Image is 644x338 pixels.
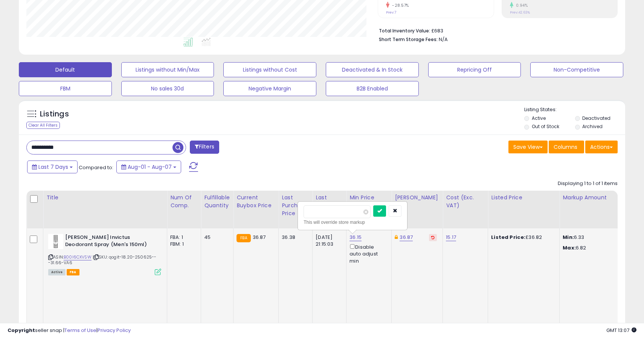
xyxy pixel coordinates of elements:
button: Non-Competitive [530,62,623,77]
strong: Copyright [8,327,35,334]
small: 0.94% [513,3,528,8]
div: 45 [204,234,227,241]
strong: Max: [563,244,576,251]
li: £683 [379,26,612,35]
span: Last 7 Days [38,163,68,171]
button: Repricing Off [428,62,521,77]
button: Listings without Min/Max [121,62,214,77]
div: Last Purchase Date (GMT) [316,194,343,225]
button: Columns [549,141,584,153]
small: -28.57% [389,3,409,8]
a: 15.17 [446,234,456,241]
label: Active [532,115,546,121]
button: Save View [508,141,548,153]
small: Prev: 7 [386,10,396,15]
div: seller snap | | [8,327,131,334]
div: This will override store markup [304,219,401,226]
p: 6.82 [563,245,625,251]
b: Short Term Storage Fees: [379,36,438,43]
div: [DATE] 21:15:03 [316,234,340,248]
span: N/A [439,36,448,43]
button: Actions [585,141,618,153]
h5: Listings [40,109,69,119]
a: Terms of Use [64,327,96,334]
div: 36.38 [282,234,307,241]
div: Num of Comp. [170,194,198,210]
div: FBA: 1 [170,234,195,241]
b: Listed Price: [491,234,525,241]
span: All listings currently available for purchase on Amazon [48,269,66,275]
b: Total Inventory Value: [379,28,430,34]
small: FBA [237,234,250,242]
div: Listed Price [491,194,556,202]
p: 6.33 [563,234,625,241]
div: FBM: 1 [170,241,195,248]
img: 31IErjChuhL._SL40_.jpg [48,234,63,249]
button: Filters [190,141,219,154]
div: Cost (Exc. VAT) [446,194,485,210]
div: Min Price [349,194,388,202]
button: Last 7 Days [27,161,78,173]
span: FBA [67,269,79,275]
span: Compared to: [79,164,113,171]
button: No sales 30d [121,81,214,96]
a: B00I6CXVSW [64,254,92,260]
span: 36.87 [253,234,266,241]
button: Listings without Cost [223,62,316,77]
div: Clear All Filters [26,122,60,129]
p: Listing States: [524,106,625,113]
button: FBM [19,81,112,96]
div: Title [46,194,164,202]
a: 36.87 [400,234,413,241]
span: Aug-01 - Aug-07 [128,163,172,171]
small: Prev: 42.63% [510,10,530,15]
div: Displaying 1 to 1 of 1 items [558,180,618,187]
label: Out of Stock [532,123,559,130]
button: B2B Enabled [326,81,419,96]
button: Negative Margin [223,81,316,96]
div: [PERSON_NAME] [395,194,440,202]
div: Fulfillable Quantity [204,194,230,210]
div: £36.82 [491,234,554,241]
label: Deactivated [582,115,610,121]
a: 36.15 [349,234,362,241]
div: Markup Amount [563,194,628,202]
div: Last Purchase Price [282,194,309,217]
span: 2025-08-15 13:07 GMT [606,327,636,334]
a: Privacy Policy [98,327,131,334]
button: Deactivated & In Stock [326,62,419,77]
div: ASIN: [48,234,161,274]
div: Current Buybox Price [237,194,275,210]
button: Default [19,62,112,77]
label: Archived [582,123,603,130]
button: Aug-01 - Aug-07 [116,161,181,173]
div: Disable auto adjust min [349,243,386,265]
strong: Min: [563,234,574,241]
span: | SKU: qogit-18.20-250625---31.66-VA6 [48,254,157,265]
b: [PERSON_NAME] Invictus Deodorant Spray (Men's 150ml) [65,234,157,250]
span: Columns [554,143,577,151]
